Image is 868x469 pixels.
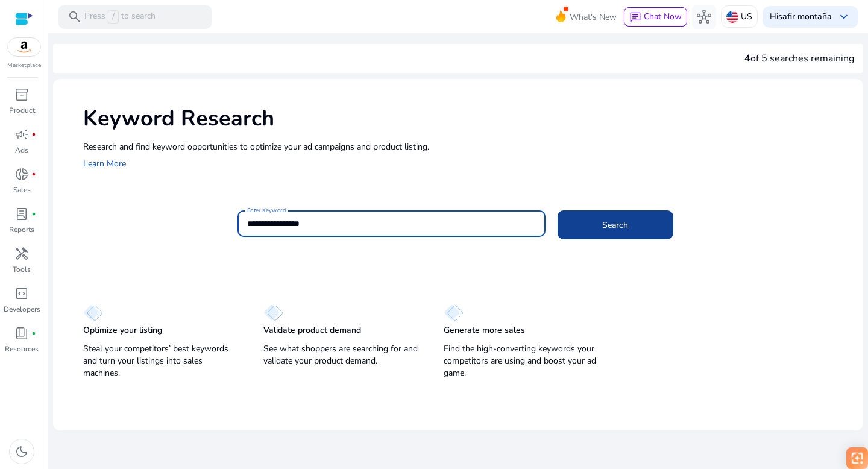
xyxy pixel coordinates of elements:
[444,343,600,379] p: Find the high-converting keywords your competitors are using and boost your ad game.
[263,324,361,336] p: Validate product demand
[83,105,851,131] h1: Keyword Research
[570,7,617,28] span: What's New
[744,51,854,66] div: of 5 searches remaining
[14,167,29,181] span: donut_small
[444,304,464,321] img: diamond.svg
[602,219,628,231] span: Search
[108,10,119,24] span: /
[14,207,29,221] span: lab_profile
[15,145,28,156] p: Ads
[263,343,420,367] p: See what shoppers are searching for and validate your product demand.
[837,10,851,24] span: keyboard_arrow_down
[697,10,711,24] span: hub
[263,304,283,321] img: diamond.svg
[14,286,29,301] span: code_blocks
[83,343,239,379] p: Steal your competitors’ best keywords and turn your listings into sales machines.
[83,140,851,153] p: Research and find keyword opportunities to optimize your ad campaigns and product listing.
[68,10,82,24] span: search
[644,11,682,22] span: Chat Now
[9,224,34,235] p: Reports
[31,172,36,177] span: fiber_manual_record
[13,264,31,275] p: Tools
[14,247,29,261] span: handyman
[7,61,41,70] p: Marketplace
[31,331,36,336] span: fiber_manual_record
[83,324,162,336] p: Optimize your listing
[31,212,36,216] span: fiber_manual_record
[444,324,525,336] p: Generate more sales
[247,206,286,215] mat-label: Enter Keyword
[14,444,29,459] span: dark_mode
[13,184,31,195] p: Sales
[726,11,738,23] img: us.svg
[558,210,673,239] button: Search
[770,13,832,21] p: Hi
[741,6,752,27] p: US
[9,105,35,116] p: Product
[624,7,687,27] button: chatChat Now
[83,158,126,169] a: Learn More
[8,38,40,56] img: amazon.svg
[692,5,716,29] button: hub
[31,132,36,137] span: fiber_manual_record
[4,304,40,315] p: Developers
[744,52,750,65] span: 4
[629,11,641,24] span: chat
[5,344,39,354] p: Resources
[14,87,29,102] span: inventory_2
[14,326,29,341] span: book_4
[14,127,29,142] span: campaign
[84,10,156,24] p: Press to search
[83,304,103,321] img: diamond.svg
[778,11,832,22] b: safir montaña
